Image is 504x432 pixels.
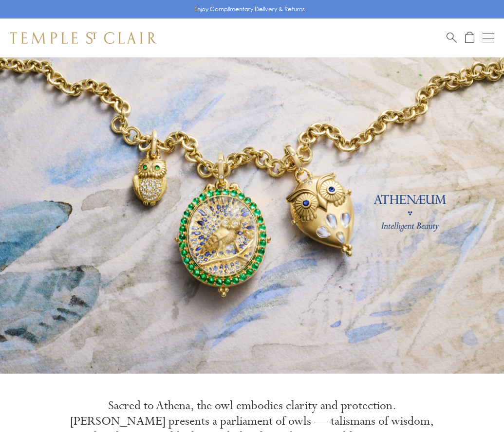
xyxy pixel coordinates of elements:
a: Search [447,32,457,44]
a: Open Shopping Bag [465,32,474,44]
button: Open navigation [483,32,494,44]
img: Temple St. Clair [10,32,157,44]
p: Enjoy Complimentary Delivery & Returns [194,4,305,14]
